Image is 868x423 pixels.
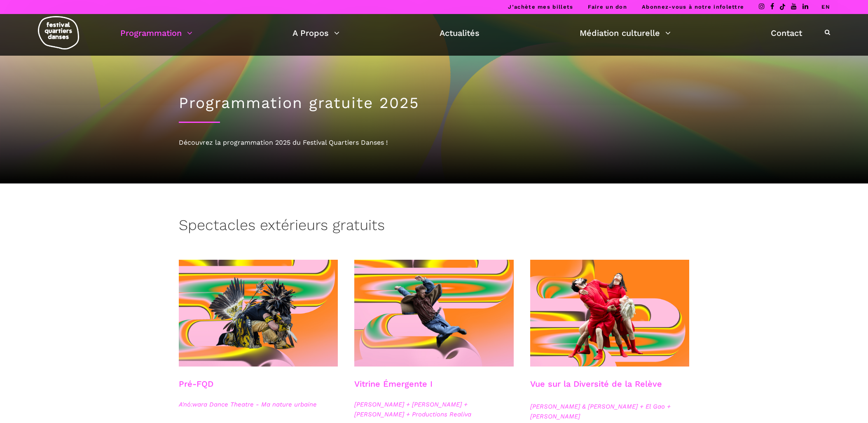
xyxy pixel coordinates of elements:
h3: Pré-FQD [179,379,213,399]
a: EN [821,4,830,10]
a: Actualités [440,26,480,40]
h1: Programmation gratuite 2025 [179,94,690,112]
h3: Vitrine Émergente I [354,379,433,399]
a: J’achète mes billets [508,4,573,10]
a: Abonnez-vous à notre infolettre [642,4,744,10]
a: Faire un don [588,4,627,10]
span: A'nó:wara Dance Theatre - Ma nature urbaine [179,399,338,409]
div: Découvrez la programmation 2025 du Festival Quartiers Danses ! [179,137,690,148]
span: [PERSON_NAME] & [PERSON_NAME] + El Gao + [PERSON_NAME] [530,402,690,421]
a: Programmation [120,26,192,40]
h3: Vue sur la Diversité de la Relève [530,379,662,399]
a: Médiation culturelle [580,26,671,40]
a: Contact [771,26,802,40]
a: A Propos [292,26,339,40]
img: logo-fqd-med [38,16,79,49]
span: [PERSON_NAME] + [PERSON_NAME] + [PERSON_NAME] + Productions Realiva [354,399,514,419]
h3: Spectacles extérieurs gratuits [179,216,385,237]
